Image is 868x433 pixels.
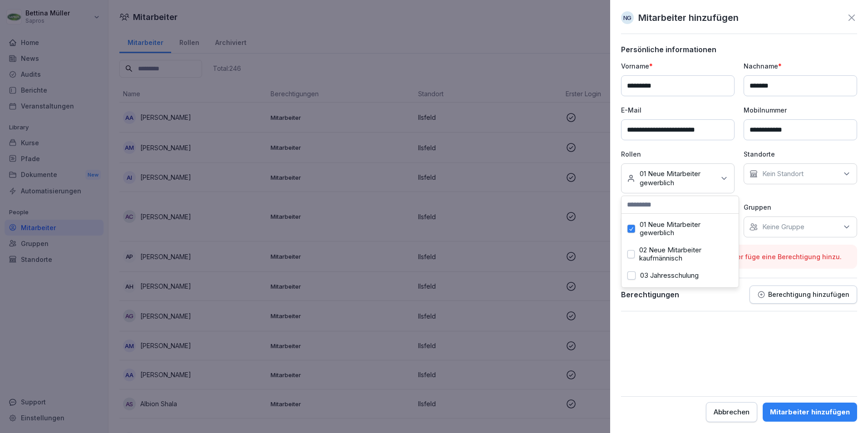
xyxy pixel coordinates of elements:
label: 03 Jahresschulung [640,271,699,280]
p: Mobilnummer [744,105,857,115]
p: 01 Neue Mitarbeiter gewerblich [640,169,715,187]
p: E-Mail [621,105,735,115]
p: Kein Standort [762,169,804,178]
label: 01 Neue Mitarbeiter gewerblich [640,221,733,237]
p: Mitarbeiter hinzufügen [638,11,739,25]
p: Nachname [744,61,857,71]
p: Persönliche informationen [621,45,857,54]
p: Vorname [621,61,735,71]
label: 02 Neue Mitarbeiter kaufmännisch [639,246,733,262]
p: Gruppen [744,202,857,212]
button: Abbrechen [706,402,757,422]
div: Mitarbeiter hinzufügen [770,407,850,417]
p: Bitte wähle einen Standort aus oder füge eine Berechtigung hinzu. [628,252,850,261]
p: Keine Gruppe [762,222,804,231]
p: Standorte [744,149,857,159]
p: Rollen [621,149,735,159]
div: NG [621,11,634,24]
div: Abbrechen [714,407,750,417]
button: Berechtigung hinzufügen [750,285,857,304]
p: Berechtigung hinzufügen [768,291,849,298]
button: Mitarbeiter hinzufügen [763,403,857,422]
p: Berechtigungen [621,290,679,299]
